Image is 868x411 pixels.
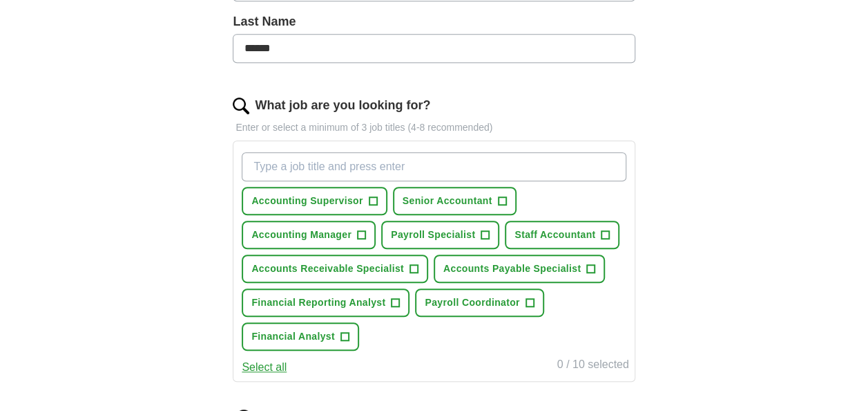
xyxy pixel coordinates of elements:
[381,221,499,249] button: Payroll Specialist
[425,295,519,310] span: Payroll Coordinator
[251,228,351,242] span: Accounting Manager
[233,120,635,135] p: Enter or select a minimum of 3 job titles (4-8 recommended)
[403,194,492,208] span: Senior Accountant
[557,356,629,376] div: 0 / 10 selected
[434,255,605,283] button: Accounts Payable Specialist
[251,295,385,310] span: Financial Reporting Analyst
[242,322,359,351] button: Financial Analyst
[242,289,409,317] button: Financial Reporting Analyst
[233,98,249,114] img: search.png
[505,221,619,249] button: Staff Accountant
[415,289,543,317] button: Payroll Coordinator
[242,187,387,215] button: Accounting Supervisor
[242,359,287,376] button: Select all
[255,96,430,115] label: What job are you looking for?
[233,12,635,31] label: Last Name
[242,221,376,249] button: Accounting Manager
[391,228,475,242] span: Payroll Specialist
[443,262,581,276] span: Accounts Payable Specialist
[251,194,363,208] span: Accounting Supervisor
[242,152,626,181] input: Type a job title and press enter
[242,255,428,283] button: Accounts Receivable Specialist
[251,329,335,344] span: Financial Analyst
[393,187,517,215] button: Senior Accountant
[251,262,404,276] span: Accounts Receivable Specialist
[514,228,595,242] span: Staff Accountant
